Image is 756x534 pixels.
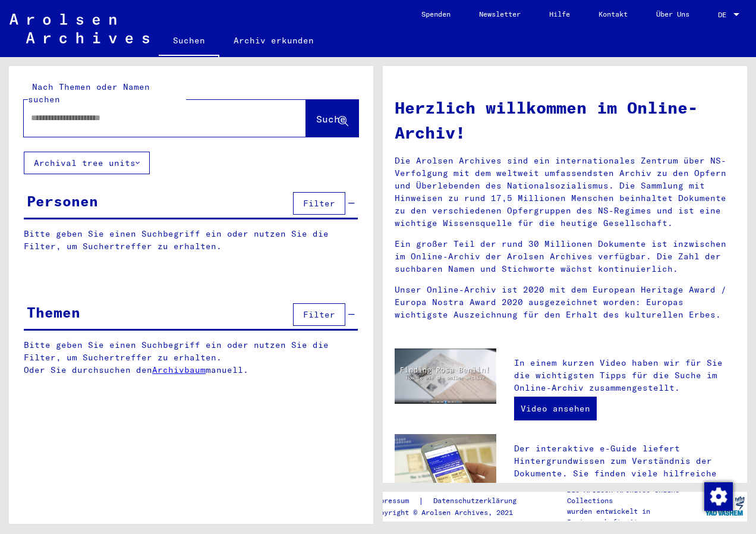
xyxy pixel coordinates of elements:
a: Archivbaum [152,365,206,375]
div: Personen [27,190,98,212]
a: Datenschutzerklärung [424,495,531,507]
p: Die Arolsen Archives sind ein internationales Zentrum über NS-Verfolgung mit dem weltweit umfasse... [395,155,735,230]
img: Arolsen_neg.svg [10,14,149,43]
img: eguide.jpg [395,434,496,502]
button: Archival tree units [24,152,150,174]
p: Copyright © Arolsen Archives, 2021 [371,507,531,518]
a: Video ansehen [514,397,597,420]
div: Zustimmung ändern [704,482,732,510]
button: Filter [293,303,345,326]
img: Zustimmung ändern [704,482,733,511]
h1: Herzlich willkommen im Online-Archiv! [395,95,735,145]
p: wurden entwickelt in Partnerschaft mit [567,506,701,527]
a: Impressum [371,495,418,507]
p: Bitte geben Sie einen Suchbegriff ein oder nutzen Sie die Filter, um Suchertreffer zu erhalten. [24,228,358,253]
a: Suchen [159,26,219,57]
a: Archiv erkunden [219,26,328,55]
span: Filter [303,198,335,209]
span: Filter [303,309,335,320]
div: Themen [27,301,80,323]
p: Der interaktive e-Guide liefert Hintergrundwissen zum Verständnis der Dokumente. Sie finden viele... [514,442,735,517]
p: Die Arolsen Archives Online-Collections [567,485,701,506]
p: Bitte geben Sie einen Suchbegriff ein oder nutzen Sie die Filter, um Suchertreffer zu erhalten. O... [24,339,358,376]
span: Suche [316,113,346,125]
img: video.jpg [395,348,496,404]
p: In einem kurzen Video haben wir für Sie die wichtigsten Tipps für die Suche im Online-Archiv zusa... [514,357,735,394]
mat-label: Nach Themen oder Namen suchen [28,81,150,105]
button: Filter [293,192,345,215]
span: DE [718,11,731,19]
p: Unser Online-Archiv ist 2020 mit dem European Heritage Award / Europa Nostra Award 2020 ausgezeic... [395,284,735,321]
img: yv_logo.png [703,491,747,521]
div: | [371,495,531,507]
p: Ein großer Teil der rund 30 Millionen Dokumente ist inzwischen im Online-Archiv der Arolsen Archi... [395,238,735,275]
button: Suche [306,100,358,137]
